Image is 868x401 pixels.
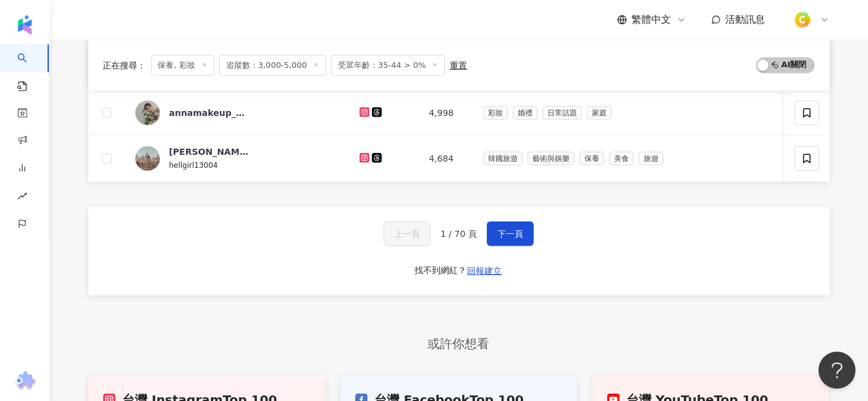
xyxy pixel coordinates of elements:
td: 4,684 [419,136,473,182]
span: 家庭 [587,106,612,120]
span: 1 / 70 頁 [440,229,477,239]
span: 藝術與娛樂 [528,152,575,165]
span: 追蹤數：3,000-5,000 [219,54,326,75]
div: annamakeup_studio [169,107,250,119]
a: search [17,44,42,93]
img: KOL Avatar [135,146,160,171]
span: 日常話題 [542,106,582,120]
a: KOL Avatar[PERSON_NAME] ??hellgirl13004 [135,146,340,172]
span: 彩妝 [483,106,508,120]
span: 保養, 彩妝 [151,54,214,75]
img: chrome extension [13,371,37,391]
span: 回報建立 [468,266,502,276]
span: 韓國旅遊 [483,152,523,165]
button: 下一頁 [487,221,534,246]
span: 或許你想看 [416,334,502,353]
div: [PERSON_NAME] ?? [169,146,250,158]
span: 受眾年齡：35-44 > 0% [331,54,445,75]
span: 活動訊息 [726,14,765,25]
div: 找不到網紅？ [415,265,467,277]
span: hellgirl13004 [169,161,218,170]
span: 保養 [579,152,604,165]
span: 旅遊 [639,152,664,165]
div: 重置 [450,60,467,70]
iframe: Help Scout Beacon - Open [819,352,856,389]
span: 下一頁 [497,229,523,239]
button: 回報建立 [467,261,503,281]
span: 美食 [609,152,634,165]
span: 婚禮 [513,106,537,120]
img: KOL Avatar [135,101,160,125]
span: 繁體中文 [632,13,672,27]
img: %E6%96%B9%E5%BD%A2%E7%B4%94.png [791,8,814,31]
button: 上一頁 [384,221,431,246]
span: rise [17,184,27,212]
span: 正在搜尋 ： [103,60,146,70]
a: KOL Avatarannamakeup_studio [135,101,340,125]
td: 4,998 [419,91,473,136]
img: logo icon [15,15,35,35]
